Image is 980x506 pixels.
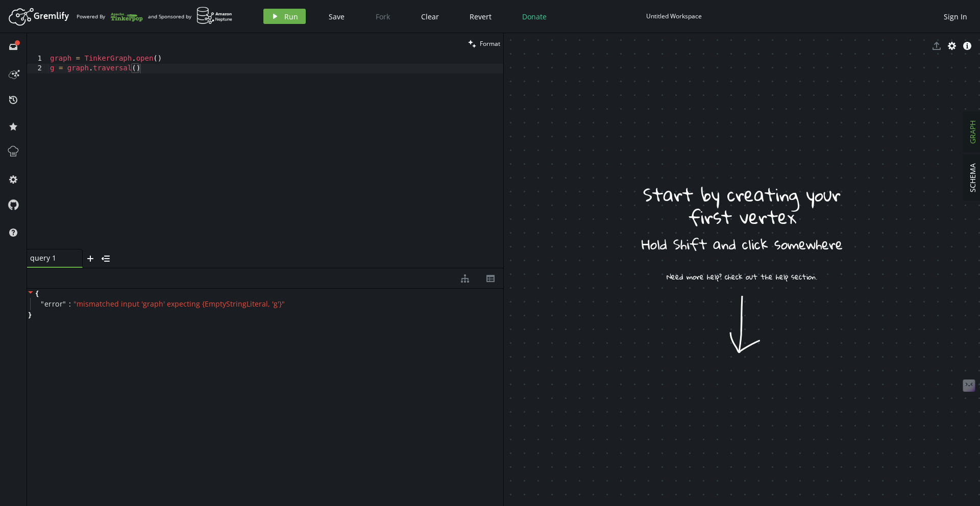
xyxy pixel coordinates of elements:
button: Fork [367,9,398,24]
div: Untitled Workspace [646,12,702,20]
div: and Sponsored by [148,7,233,26]
button: Clear [413,9,447,24]
button: Sign In [939,9,972,24]
span: query 1 [30,254,71,263]
span: Run [284,12,298,21]
span: " mismatched input 'graph' expecting {EmptyStringLiteral, 'g'} " [73,299,285,309]
button: Run [263,9,306,24]
button: Format [465,33,503,54]
span: " [41,299,44,309]
button: Donate [514,9,554,24]
span: } [27,310,31,319]
span: Clear [421,12,439,21]
div: Powered By [77,8,143,26]
button: Save [321,9,352,24]
span: Donate [522,12,547,21]
span: Save [329,12,345,21]
span: Fork [376,12,390,21]
span: { [36,289,38,298]
span: : [69,299,71,309]
img: AWS Neptune [197,7,233,24]
div: 2 [27,64,48,73]
span: SCHEMA [968,163,977,192]
span: Format [480,39,500,48]
span: Revert [470,12,492,21]
span: error [44,299,63,309]
span: GRAPH [968,120,977,144]
span: " [63,299,66,309]
button: Revert [462,9,499,24]
div: 1 [27,54,48,64]
span: Sign In [944,12,967,21]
